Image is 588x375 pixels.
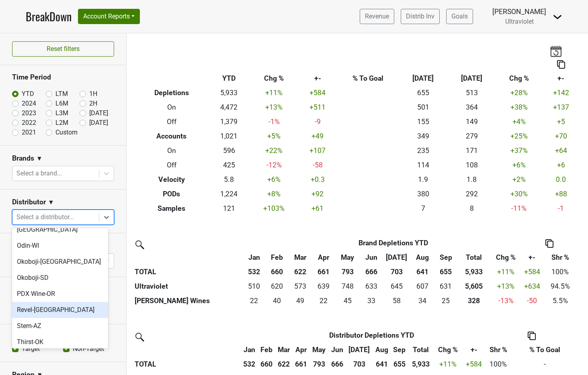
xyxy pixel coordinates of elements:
[557,60,565,69] img: Copy to clipboard
[335,293,360,308] td: 45
[267,281,286,291] div: 620
[134,115,209,129] th: Off
[523,281,541,291] div: +634
[553,12,562,22] img: Dropdown Menu
[12,270,108,286] div: Okoboji-SD
[410,279,434,293] td: 606.853
[399,158,447,172] td: 114
[22,128,36,137] label: 2021
[258,328,485,342] th: Distributor Depletions YTD
[459,296,489,306] div: 328
[89,108,108,118] label: [DATE]
[447,187,496,201] td: 292
[434,265,457,279] th: 655
[22,118,36,128] label: 2022
[243,279,265,293] td: 509.672
[298,71,337,86] th: +-
[209,201,250,216] td: 121
[314,281,333,291] div: 639
[266,236,521,250] th: Brand Depletions YTD
[545,239,553,248] img: Copy to clipboard
[436,281,455,291] div: 631
[298,129,337,144] td: +49
[312,250,335,265] th: Apr: activate to sort column ascending
[245,296,264,306] div: 22
[12,254,108,270] div: Okoboji-[GEOGRAPHIC_DATA]
[133,238,145,251] img: filter
[134,158,209,172] th: Off
[209,86,250,100] td: 5,933
[346,357,373,371] th: 703
[241,342,258,357] th: Jan: activate to sort column ascending
[447,144,496,158] td: 171
[293,342,310,357] th: Apr: activate to sort column ascending
[288,293,312,308] td: 48.913
[447,100,496,115] td: 364
[293,357,310,371] th: 661
[523,296,541,306] div: -50
[362,281,381,291] div: 633
[78,9,140,24] button: Account Reports
[89,118,108,128] label: [DATE]
[412,281,432,291] div: 607
[383,279,410,293] td: 644.829
[485,357,511,371] td: 100%
[383,265,410,279] th: 703
[434,250,457,265] th: Sep: activate to sort column ascending
[55,99,68,108] label: L6M
[550,45,562,57] img: last_updated_date
[457,279,491,293] th: 5605.197
[360,279,383,293] td: 633.071
[496,172,541,187] td: +2 %
[209,129,250,144] td: 1,021
[275,357,292,371] th: 622
[399,172,447,187] td: 1.9
[48,198,54,207] span: ▼
[243,250,265,265] th: Jan: activate to sort column ascending
[491,279,521,293] td: +13 %
[133,279,243,293] th: Ultraviolet
[542,172,580,187] td: 0.0
[55,118,68,128] label: L2M
[288,279,312,293] td: 573.098
[434,293,457,308] td: 24.587
[245,281,264,291] div: 510
[542,201,580,216] td: -1
[457,250,491,265] th: Total: activate to sort column ascending
[543,279,578,293] td: 94.5%
[542,158,580,172] td: +6
[399,71,447,86] th: [DATE]
[335,250,360,265] th: May: activate to sort column ascending
[542,86,580,100] td: +142
[346,342,373,357] th: Jul: activate to sort column ascending
[496,187,541,201] td: +30 %
[491,250,521,265] th: Chg %: activate to sort column ascending
[258,357,275,371] th: 660
[209,115,250,129] td: 1,379
[12,238,108,254] div: Odin-WI
[250,158,298,172] td: -12 %
[543,265,578,279] td: 100%
[496,115,541,129] td: +4 %
[298,144,337,158] td: +107
[447,201,496,216] td: 8
[133,293,243,308] th: [PERSON_NAME] Wines
[412,296,432,306] div: 34
[399,100,447,115] td: 501
[399,86,447,100] td: 655
[275,342,292,357] th: Mar: activate to sort column ascending
[22,89,34,99] label: YTD
[209,187,250,201] td: 1,224
[491,293,521,308] td: -13 %
[12,318,108,334] div: Stem-AZ
[298,158,337,172] td: -58
[250,144,298,158] td: +22 %
[209,172,250,187] td: 5.8
[496,129,541,144] td: +25 %
[310,357,329,371] th: 793
[436,296,455,306] div: 25
[298,100,337,115] td: +511
[209,100,250,115] td: 4,472
[133,330,145,343] img: filter
[373,342,391,357] th: Aug: activate to sort column ascending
